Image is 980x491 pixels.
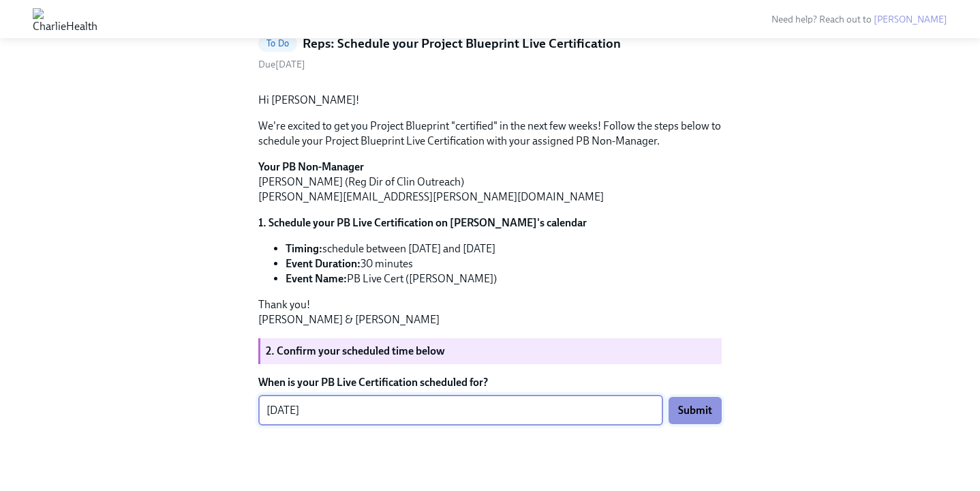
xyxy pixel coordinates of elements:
textarea: [DATE] [266,402,655,419]
h5: Reps: Schedule your Project Blueprint Live Certification [303,35,621,53]
p: Hi [PERSON_NAME]! [258,93,722,108]
span: Submit [678,404,712,417]
strong: 1. Schedule your PB Live Certification on [PERSON_NAME]'s calendar [258,216,587,229]
li: 30 minutes [286,256,722,271]
p: [PERSON_NAME] (Reg Dir of Clin Outreach) [PERSON_NAME][EMAIL_ADDRESS][PERSON_NAME][DOMAIN_NAME] [258,160,722,205]
p: We're excited to get you Project Blueprint "certified" in the next few weeks! Follow the steps be... [258,119,722,149]
strong: Timing: [286,242,322,255]
strong: Event Name: [286,272,347,285]
p: Thank you! [PERSON_NAME] & [PERSON_NAME] [258,297,722,327]
span: Wednesday, September 3rd 2025, 11:00 am [258,59,305,70]
li: schedule between [DATE] and [DATE] [286,241,722,256]
strong: 2. Confirm your scheduled time below [266,344,445,357]
strong: Your PB Non-Manager [258,160,364,173]
span: To Do [258,38,297,48]
img: CharlieHealth [33,8,97,30]
li: PB Live Cert ([PERSON_NAME]) [286,271,722,286]
label: When is your PB Live Certification scheduled for? [258,375,722,390]
a: [PERSON_NAME] [874,14,947,25]
button: Submit [669,397,722,424]
span: Need help? Reach out to [771,14,947,25]
strong: Event Duration: [286,257,361,270]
